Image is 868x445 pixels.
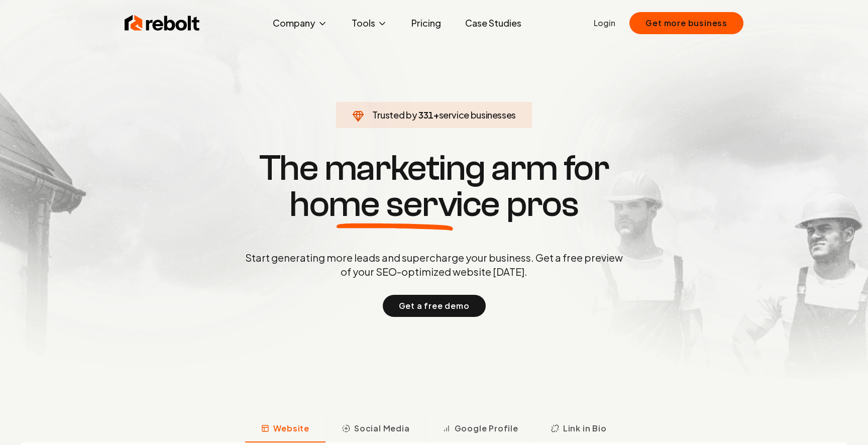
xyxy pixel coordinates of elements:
[125,13,200,33] img: Rebolt Logo
[265,13,336,33] button: Company
[433,109,439,121] span: +
[457,13,529,33] a: Case Studies
[273,422,309,434] span: Website
[344,13,395,33] button: Tools
[629,12,743,34] button: Get more business
[325,416,426,442] button: Social Media
[563,422,607,434] span: Link in Bio
[403,13,449,33] a: Pricing
[534,416,623,442] button: Link in Bio
[372,109,417,121] span: Trusted by
[243,251,625,279] p: Start generating more leads and supercharge your business. Get a free preview of your SEO-optimiz...
[245,416,325,442] button: Website
[594,17,615,29] a: Login
[418,108,433,122] span: 331
[193,150,675,222] h1: The marketing arm for pros
[426,416,534,442] button: Google Profile
[439,109,516,121] span: service businesses
[289,186,500,222] span: home service
[354,422,410,434] span: Social Media
[383,295,486,317] button: Get a free demo
[455,422,518,434] span: Google Profile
